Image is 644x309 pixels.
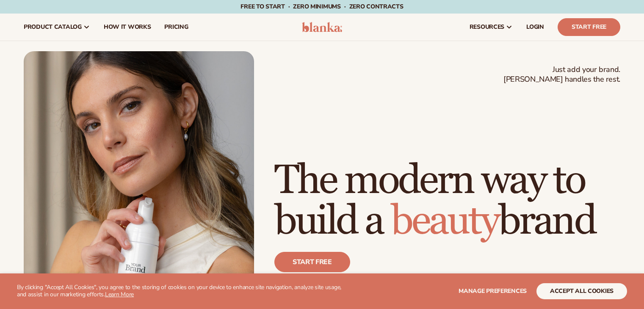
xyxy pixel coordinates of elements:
[470,24,504,30] span: resources
[526,24,544,30] span: LOGIN
[520,14,551,41] a: LOGIN
[164,24,188,30] span: pricing
[158,14,195,41] a: pricing
[463,14,520,41] a: resources
[302,22,342,32] img: logo
[459,283,527,299] button: Manage preferences
[105,290,134,298] a: Learn More
[536,283,627,299] button: accept all cookies
[240,3,403,11] span: Free to start · ZERO minimums · ZERO contracts
[558,18,620,36] a: Start Free
[104,24,151,30] span: How It Works
[503,65,620,85] span: Just add your brand. [PERSON_NAME] handles the rest.
[97,14,158,41] a: How It Works
[24,24,82,30] span: product catalog
[17,284,351,298] p: By clicking "Accept All Cookies", you agree to the storing of cookies on your device to enhance s...
[274,252,350,272] a: Start free
[17,14,97,41] a: product catalog
[391,196,498,246] span: beauty
[274,160,620,242] h1: The modern way to build a brand
[459,287,527,295] span: Manage preferences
